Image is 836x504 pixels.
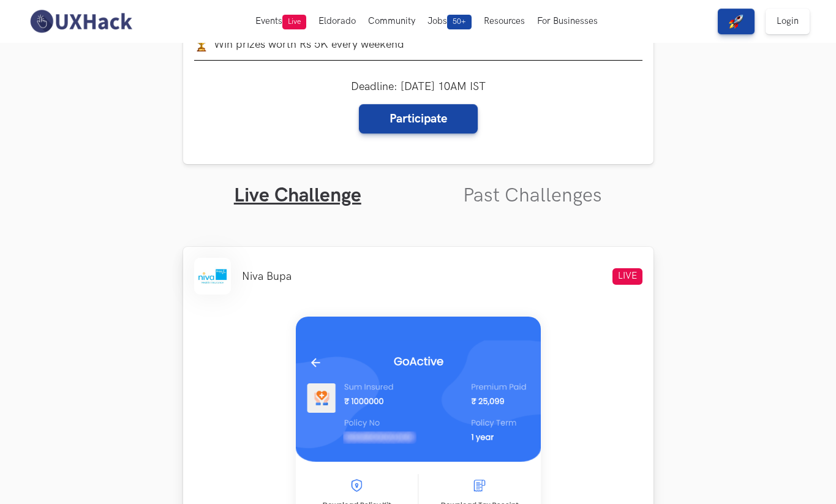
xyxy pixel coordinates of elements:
a: Login [766,9,810,34]
span: 50+ [447,15,472,29]
a: Live Challenge [234,184,361,208]
div: Deadline: [DATE] 10AM IST [351,80,486,134]
li: Niva Bupa [242,270,292,283]
a: Participate [359,104,478,134]
li: Win prizes worth Rs 5K every weekend [194,37,642,51]
img: rocket [729,14,744,29]
span: LIVE [612,268,642,285]
ul: Tabs Interface [183,164,653,208]
a: Past Challenges [463,184,602,208]
span: Live [282,15,306,29]
img: UXHack-logo.png [26,9,135,34]
img: trophy.png [194,37,209,51]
